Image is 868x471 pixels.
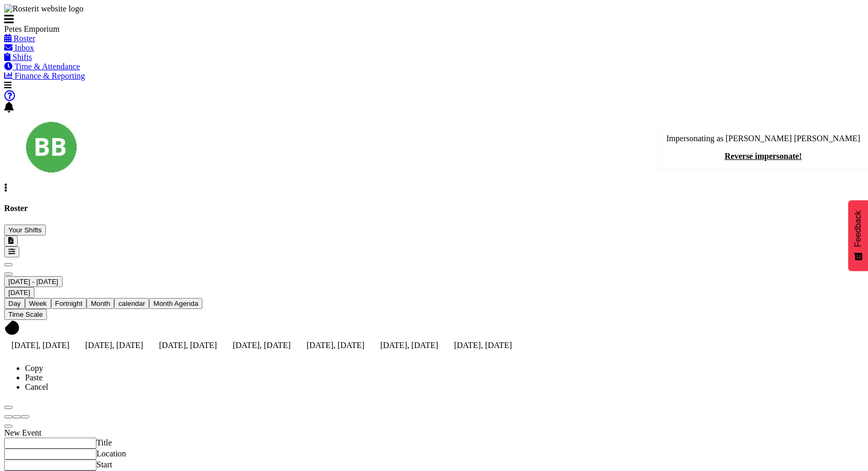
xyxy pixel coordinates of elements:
span: calendar [118,300,145,307]
label: Start [96,460,112,469]
span: Feedback [853,210,863,247]
input: Location [4,449,96,460]
button: Timeline Week [25,298,51,309]
a: Inbox [4,43,34,52]
li: Copy [25,364,864,373]
span: Time Scale [8,311,43,318]
button: Today [4,287,34,298]
span: [DATE] [8,289,30,296]
span: Fortnight [55,300,83,307]
button: Timeline Month [87,298,114,309]
span: Inbox [15,43,34,52]
span: Month [91,300,110,307]
input: Title [4,438,96,449]
span: [DATE], [DATE] [380,341,438,350]
button: Close [4,406,13,409]
button: Month Agenda [149,298,202,309]
span: Month Agenda [153,300,198,307]
a: Reverse impersonate! [725,152,802,160]
button: Time Scale [4,309,47,320]
p: Impersonating as [PERSON_NAME] [PERSON_NAME] [666,134,860,143]
span: [DATE] - [DATE] [8,278,58,286]
span: Finance & Reporting [15,71,85,80]
button: Fortnight [51,298,87,309]
a: Roster [4,34,35,43]
button: Your Shifts [4,225,46,235]
div: August 18 - 24, 2025 [4,276,864,287]
button: Next [4,272,13,276]
div: previous period [4,257,864,267]
h4: Roster [4,204,864,213]
button: Timeline Day [4,298,25,309]
div: Petes Emporium [4,24,161,34]
span: Your Shifts [8,226,42,234]
span: Week [29,300,47,307]
label: Title [96,438,112,447]
input: Start [4,460,96,470]
span: Day [8,300,21,307]
span: [DATE], [DATE] [11,341,69,350]
span: [DATE], [DATE] [85,341,143,350]
button: Month [114,298,149,309]
span: Roster [14,34,35,43]
div: New Event [4,428,265,438]
span: Shifts [13,53,32,61]
label: Location [96,449,126,458]
span: [DATE], [DATE] [454,341,512,350]
li: Paste [25,373,864,382]
button: Previous [4,263,13,266]
span: [DATE], [DATE] [159,341,217,350]
div: Timeline Week of August 18, 2025 [4,257,864,355]
button: August 2025 [4,276,63,287]
span: [DATE], [DATE] [307,341,364,350]
button: Close [4,425,13,428]
button: Filter Shifts [4,246,19,257]
div: next period [4,267,864,276]
img: Rosterit website logo [4,4,83,14]
span: Time & Attendance [15,62,80,71]
span: [DATE], [DATE] [233,341,290,350]
a: Finance & Reporting [4,71,85,80]
button: Download a PDF of the roster according to the set date range. [4,235,18,246]
li: Cancel [25,382,864,392]
img: beena-bist9974.jpg [25,121,77,173]
a: Time & Attendance [4,62,80,71]
a: Shifts [4,53,32,61]
button: Feedback - Show survey [848,200,868,271]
